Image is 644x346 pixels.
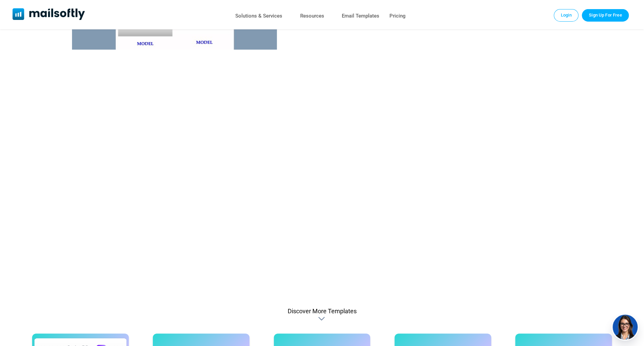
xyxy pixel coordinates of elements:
div: Discover More Templates [318,315,326,322]
a: Resources [300,11,324,21]
a: Email Templates [342,11,379,21]
a: Trial [582,9,629,21]
a: Sign up for Mailsoftly [32,50,612,297]
a: Login [554,9,579,21]
a: Mailsoftly [13,8,85,21]
a: Solutions & Services [235,11,282,21]
div: Discover More Templates [288,308,357,315]
a: Pricing [389,11,406,21]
